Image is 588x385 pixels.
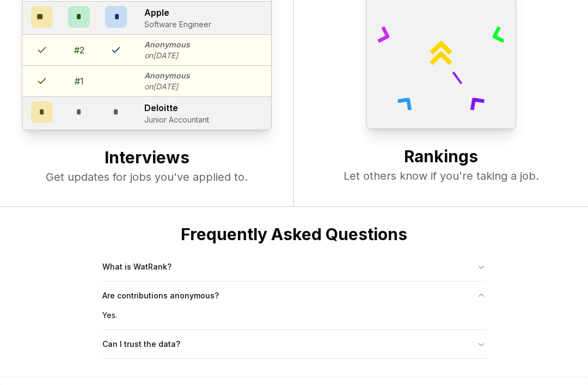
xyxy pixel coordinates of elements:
p: on [DATE] [144,81,190,92]
p: on [DATE] [144,50,190,61]
button: Can I trust the data? [102,330,486,358]
div: Are contributions anonymous? [102,310,486,329]
h2: Interviews [22,148,272,169]
button: Are contributions anonymous? [102,282,486,310]
p: Anonymous [144,70,190,81]
p: Let others know if you're taking a job. [316,168,566,184]
div: # 2 [74,44,84,57]
button: What is WatRank? [102,253,486,281]
p: Deloitte [144,101,209,114]
p: Anonymous [144,39,190,50]
p: Software Engineer [144,19,211,30]
div: # 1 [75,75,84,88]
p: Apple [144,6,211,19]
div: Yes. [102,310,486,329]
p: Junior Accountant [144,114,209,125]
h2: Rankings [316,146,566,168]
h2: Frequently Asked Questions [102,224,486,244]
p: Get updates for jobs you've applied to. [22,169,272,185]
